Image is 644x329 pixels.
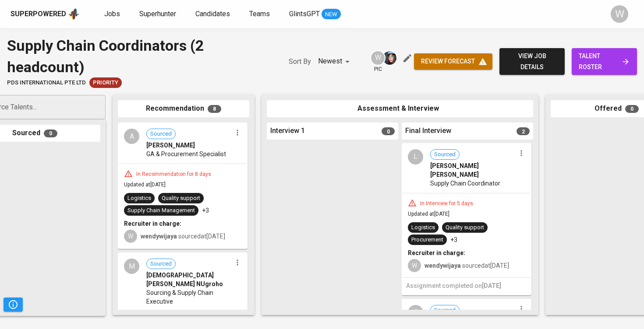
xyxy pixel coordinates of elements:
[118,100,249,117] div: Recommendation
[370,50,386,73] div: pic
[417,200,477,207] div: In Interview for 5 days
[249,10,270,18] span: Teams
[625,105,639,113] span: 0
[133,171,215,178] div: In Recommendation for 8 days
[118,122,248,249] div: ASourced[PERSON_NAME]GA & Procurement SpecialistIn Recommendation for 8 daysUpdated at[DATE]Logis...
[408,249,465,256] b: Recruiter in charge:
[382,127,395,135] span: 0
[195,10,230,18] span: Candidates
[406,281,527,291] h6: Assignment completed on
[289,9,341,20] a: GlintsGPT NEW
[425,262,509,269] span: sourced at [DATE]
[572,48,637,75] a: talent roster
[289,10,320,18] span: GlintsGPT
[162,194,200,203] div: Quality support
[139,10,176,18] span: Superhunter
[146,150,226,158] span: GA & Procurement Specialist
[44,129,57,137] span: 0
[127,206,195,215] div: Supply Chain Management
[383,51,396,65] img: diazagista@glints.com
[450,235,457,244] p: +3
[611,5,628,23] div: W
[482,282,501,289] span: [DATE]
[146,141,195,150] span: [PERSON_NAME]
[124,259,139,274] div: M
[421,56,485,67] span: review forecast
[249,9,272,20] a: Teams
[370,50,386,66] div: W
[402,143,531,295] div: LSourced[PERSON_NAME] [PERSON_NAME]Supply Chain CoordinatorIn Interview for 5 daysUpdated at[DATE...
[11,7,80,21] a: Superpoweredapp logo
[408,211,449,217] span: Updated at [DATE]
[89,77,122,88] div: New Job received from Demand Team
[101,106,103,108] button: Open
[411,236,443,244] div: Procurement
[127,194,151,203] div: Logistics
[270,126,305,136] span: Interview 1
[7,35,271,77] div: Supply Chain Coordinators (2 headcount)
[289,56,311,67] p: Sort By
[4,297,23,311] button: Pipeline Triggers
[104,10,120,18] span: Jobs
[499,48,565,75] button: view job details
[322,10,341,19] span: NEW
[146,288,232,306] span: Sourcing & Supply Chain Executive
[446,224,484,232] div: Quality support
[267,100,533,117] div: Assessment & Interview
[89,79,122,87] span: Priority
[202,206,209,215] p: +3
[139,9,178,20] a: Superhunter
[431,306,459,315] span: Sourced
[408,259,421,272] div: W
[431,150,459,159] span: Sourced
[141,233,225,240] span: sourced at [DATE]
[405,126,451,136] span: Final Interview
[104,9,122,20] a: Jobs
[425,262,461,269] b: wendywijaya
[318,56,342,66] p: Newest
[124,182,166,188] span: Updated at [DATE]
[408,305,423,320] div: G
[517,127,530,135] span: 2
[68,7,80,21] img: app logo
[414,53,492,70] button: review forecast
[124,230,137,243] div: W
[124,129,139,144] div: A
[430,179,500,188] span: Supply Chain Coordinator
[408,149,423,164] div: L
[147,130,175,138] span: Sourced
[579,51,630,72] span: talent roster
[430,161,516,179] span: [PERSON_NAME] [PERSON_NAME]
[208,105,221,113] span: 8
[11,9,66,19] div: Superpowered
[147,260,175,268] span: Sourced
[506,51,558,72] span: view job details
[195,9,232,20] a: Candidates
[411,224,435,232] div: Logistics
[318,53,353,70] div: Newest
[124,220,181,227] b: Recruiter in charge:
[141,233,177,240] b: wendywijaya
[7,79,86,87] span: PDS International Pte Ltd
[146,271,232,288] span: [DEMOGRAPHIC_DATA][PERSON_NAME] NUgroho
